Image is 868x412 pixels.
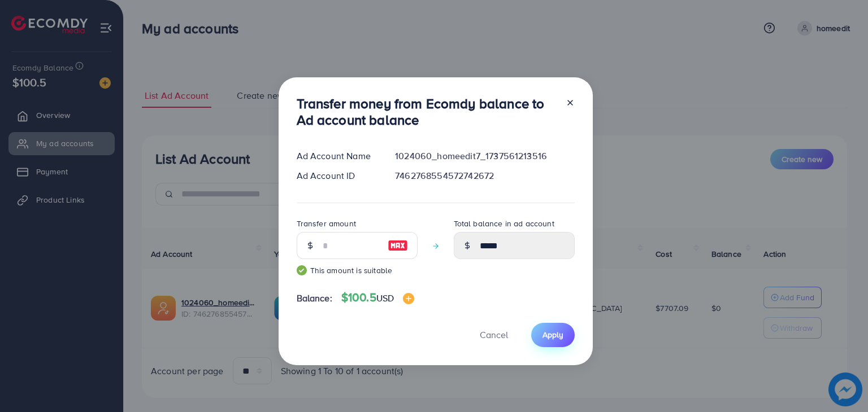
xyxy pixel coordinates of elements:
span: Balance: [297,292,332,305]
div: Ad Account Name [288,150,387,163]
span: USD [376,292,394,304]
div: Ad Account ID [288,169,387,182]
small: This amount is suitable [297,265,418,276]
img: image [388,239,408,252]
button: Apply [531,323,575,347]
div: 1024060_homeedit7_1737561213516 [386,150,583,163]
img: guide [297,265,307,275]
h3: Transfer money from Ecomdy balance to Ad account balance [297,95,557,128]
button: Cancel [466,323,522,347]
label: Transfer amount [297,218,356,229]
span: Cancel [480,328,508,341]
h4: $100.5 [341,291,414,305]
img: image [403,293,414,304]
div: 7462768554572742672 [386,169,583,182]
span: Apply [542,329,563,340]
label: Total balance in ad account [454,218,554,229]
